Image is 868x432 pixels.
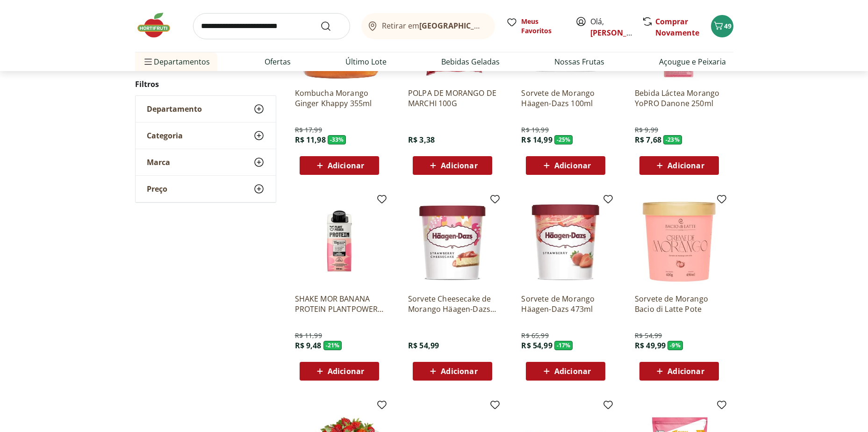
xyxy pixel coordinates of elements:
span: Meus Favoritos [521,17,564,36]
input: search [193,13,350,39]
img: SHAKE MOR BANANA PROTEIN PLANTPOWER 15G [295,197,384,286]
span: Adicionar [328,162,364,169]
span: R$ 14,99 [521,135,552,145]
span: 49 [724,22,732,30]
span: Categoria [147,131,183,140]
span: - 25 % [554,135,573,144]
img: Sorvete Cheesecake de Morango Häagen-Dazs 473ml [408,197,497,286]
b: [GEOGRAPHIC_DATA]/[GEOGRAPHIC_DATA] [419,21,577,31]
span: R$ 11,99 [295,331,322,340]
span: R$ 54,99 [635,331,662,340]
span: Adicionar [667,162,704,169]
button: Menu [143,50,154,73]
a: Sorvete Cheesecake de Morango Häagen-Dazs 473ml [408,294,497,314]
button: Adicionar [639,156,719,175]
span: Adicionar [667,367,704,375]
span: - 33 % [328,135,346,144]
span: Adicionar [554,367,591,375]
a: Sorvete de Morango Häagen-Dazs 100ml [521,88,610,108]
button: Categoria [136,122,276,149]
button: Marca [136,149,276,175]
h2: Filtros [135,75,276,94]
span: R$ 17,99 [295,125,322,135]
span: Marca [147,158,170,167]
a: Sorvete de Morango Häagen-Dazs 473ml [521,294,610,314]
button: Adicionar [526,362,605,381]
button: Submit Search [320,21,343,32]
span: R$ 19,99 [521,125,548,135]
button: Adicionar [413,362,492,381]
span: R$ 65,99 [521,331,548,340]
button: Departamento [136,96,276,122]
a: Último Lote [345,56,387,67]
a: POLPA DE MORANGO DE MARCHI 100G [408,88,497,108]
span: Olá, [590,16,632,38]
img: Hortifruti [135,11,182,39]
button: Adicionar [639,362,719,381]
span: R$ 9,99 [635,125,658,135]
span: Preço [147,184,167,194]
span: R$ 3,38 [408,135,435,145]
a: Kombucha Morango Ginger Khappy 355ml [295,88,384,108]
span: Adicionar [441,367,477,375]
span: R$ 11,98 [295,135,326,145]
button: Retirar em[GEOGRAPHIC_DATA]/[GEOGRAPHIC_DATA] [361,13,495,39]
span: Adicionar [328,367,364,375]
span: - 21 % [323,341,342,350]
img: Sorvete de Morango Häagen-Dazs 473ml [521,197,610,286]
a: Meus Favoritos [506,17,564,36]
span: R$ 9,48 [295,340,322,351]
span: R$ 54,99 [521,340,552,351]
a: Comprar Novamente [655,16,699,38]
span: - 9 % [667,341,683,350]
button: Adicionar [413,156,492,175]
a: SHAKE MOR BANANA PROTEIN PLANTPOWER 15G [295,294,384,314]
span: R$ 7,68 [635,135,661,145]
a: Sorvete de Morango Bacio di Latte Pote [635,294,724,314]
a: Ofertas [265,56,291,67]
span: - 23 % [663,135,682,144]
button: Preço [136,176,276,202]
a: Nossas Frutas [554,56,604,67]
a: Bebidas Geladas [441,56,500,67]
a: [PERSON_NAME] [590,28,651,38]
span: Adicionar [441,162,477,169]
a: Açougue e Peixaria [659,56,726,67]
span: Departamentos [143,50,210,73]
span: R$ 49,99 [635,340,666,351]
a: Bebida Láctea Morango YoPRO Danone 250ml [635,88,724,108]
button: Carrinho [711,15,733,37]
button: Adicionar [300,362,379,381]
span: R$ 54,99 [408,340,439,351]
span: - 17 % [554,341,573,350]
button: Adicionar [300,156,379,175]
span: Retirar em [382,22,485,30]
span: Adicionar [554,162,591,169]
span: Departamento [147,104,202,114]
img: Sorvete de Morango Bacio di Latte Pote [635,197,724,286]
button: Adicionar [526,156,605,175]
